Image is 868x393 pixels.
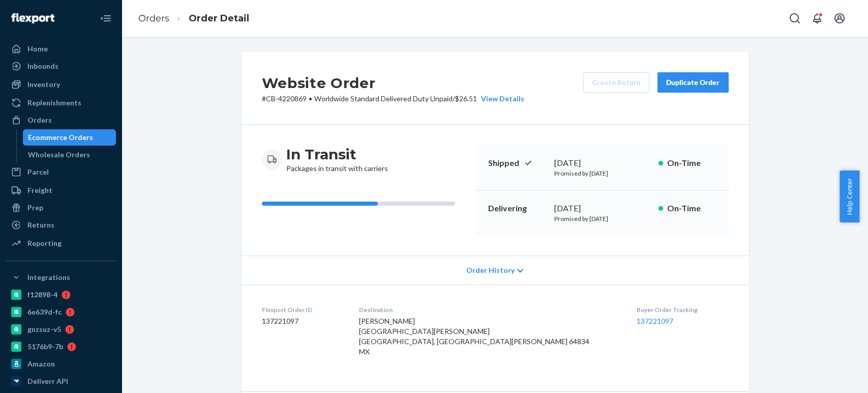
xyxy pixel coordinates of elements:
[466,265,515,275] span: Order History
[6,356,116,372] a: Amazon
[6,373,116,389] a: Deliverr API
[359,317,589,356] span: [PERSON_NAME] [GEOGRAPHIC_DATA][PERSON_NAME] [GEOGRAPHIC_DATA], [GEOGRAPHIC_DATA][PERSON_NAME] 64...
[27,272,70,283] div: Integrations
[554,203,650,214] div: [DATE]
[6,304,116,320] a: 6e639d-fc
[138,13,169,24] a: Orders
[27,44,48,54] div: Home
[27,238,62,248] div: Reporting
[96,8,116,29] button: Close Navigation
[6,269,116,286] button: Integrations
[477,94,524,104] button: View Details
[6,200,116,216] a: Prep
[667,157,716,169] p: On-Time
[6,339,116,355] a: 5176b9-7b
[27,290,57,300] div: f12898-4
[488,157,546,169] p: Shipped
[27,61,58,71] div: Inbounds
[262,72,524,94] h2: Website Order
[6,182,116,199] a: Freight
[6,76,116,93] a: Inventory
[11,13,54,23] img: Flexport logo
[583,72,649,93] button: Create Return
[6,164,116,180] a: Parcel
[314,94,453,103] span: Worldwide Standard Delivered Duty Unpaid
[27,185,52,195] div: Freight
[554,214,650,223] p: Promised by [DATE]
[667,203,716,214] p: On-Time
[666,77,720,88] div: Duplicate Order
[657,72,729,93] button: Duplicate Order
[27,98,81,108] div: Replenishments
[840,171,859,222] button: Help Center
[6,217,116,233] a: Returns
[27,342,63,352] div: 5176b9-7b
[6,321,116,338] a: gnzsuz-v5
[637,305,729,314] dt: Buyer Order Tracking
[27,220,54,230] div: Returns
[27,376,68,386] div: Deliverr API
[554,169,650,178] p: Promised by [DATE]
[359,305,620,314] dt: Destination
[286,145,388,174] div: Packages in transit with carriers
[6,112,116,128] a: Orders
[28,132,93,143] div: Ecommerce Orders
[286,145,388,163] h3: In Transit
[6,287,116,303] a: f12898-4
[262,305,343,314] dt: Flexport Order ID
[27,307,62,317] div: 6e639d-fc
[189,13,249,24] a: Order Detail
[27,203,43,213] div: Prep
[637,317,673,325] a: 137221097
[6,41,116,57] a: Home
[27,79,60,90] div: Inventory
[785,8,805,29] button: Open Search Box
[262,94,524,104] p: # CB-4220869 / $26.51
[28,150,90,160] div: Wholesale Orders
[27,359,55,369] div: Amazon
[6,95,116,111] a: Replenishments
[27,167,49,177] div: Parcel
[807,8,827,29] button: Open notifications
[829,8,850,29] button: Open account menu
[6,58,116,74] a: Inbounds
[488,203,546,214] p: Delivering
[27,324,61,334] div: gnzsuz-v5
[23,129,116,146] a: Ecommerce Orders
[554,157,650,169] div: [DATE]
[6,235,116,251] a: Reporting
[130,4,257,34] ol: breadcrumbs
[23,147,116,163] a: Wholesale Orders
[262,316,343,326] dd: 137221097
[27,115,52,125] div: Orders
[309,94,312,103] span: •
